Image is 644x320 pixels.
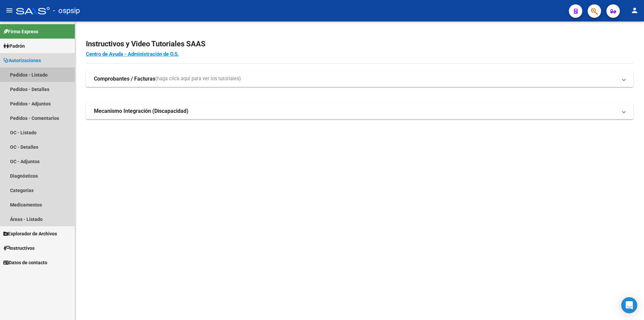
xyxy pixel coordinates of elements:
[94,107,189,115] strong: Mecanismo Integración (Discapacidad)
[155,75,241,83] span: (haga click aquí para ver los tutoriales)
[86,103,633,119] mat-expansion-panel-header: Mecanismo Integración (Discapacidad)
[621,297,637,313] div: Open Intercom Messenger
[86,38,633,50] h2: Instructivos y Video Tutoriales SAAS
[3,42,25,50] span: Padrón
[3,244,35,252] span: Instructivos
[3,230,57,237] span: Explorador de Archivos
[53,3,80,18] span: - ospsip
[3,28,38,35] span: Firma Express
[3,259,47,266] span: Datos de contacto
[94,75,155,83] strong: Comprobantes / Facturas
[5,6,13,14] mat-icon: menu
[86,71,633,87] mat-expansion-panel-header: Comprobantes / Facturas(haga click aquí para ver los tutoriales)
[86,51,179,57] a: Centro de Ayuda - Administración de O.S.
[3,57,41,64] span: Autorizaciones
[631,6,639,14] mat-icon: person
